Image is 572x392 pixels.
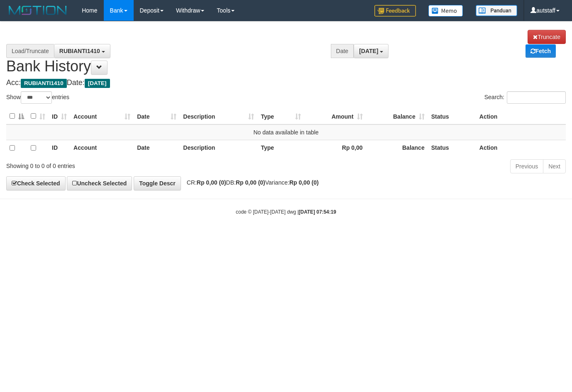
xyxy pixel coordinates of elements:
[180,108,257,124] th: Description: activate to sort column ascending
[6,44,54,58] div: Load/Truncate
[54,44,110,58] button: RUBIANTI1410
[257,140,304,156] th: Type
[476,5,517,16] img: panduan.png
[331,44,354,58] div: Date
[197,179,226,186] strong: Rp 0,00 (0)
[507,91,566,104] input: Search:
[304,140,366,156] th: Rp 0,00
[70,108,134,124] th: Account: activate to sort column ascending
[70,140,134,156] th: Account
[67,176,132,190] a: Uncheck Selected
[6,124,566,140] td: No data available in table
[257,108,304,124] th: Type: activate to sort column ascending
[49,108,70,124] th: ID: activate to sort column ascending
[236,179,265,186] strong: Rp 0,00 (0)
[354,44,389,58] button: [DATE]
[366,108,428,124] th: Balance: activate to sort column ascending
[299,209,336,215] strong: [DATE] 07:54:19
[526,44,556,58] a: Fetch
[21,91,52,104] select: Showentries
[6,30,566,75] h1: Bank History
[476,140,566,156] th: Action
[366,140,428,156] th: Balance
[428,108,476,124] th: Status
[134,140,180,156] th: Date
[134,176,181,190] a: Toggle Descr
[6,108,27,124] th: : activate to sort column descending
[484,91,566,104] label: Search:
[59,48,100,54] span: RUBIANTI1410
[289,179,319,186] strong: Rp 0,00 (0)
[428,5,463,17] img: Button%20Memo.svg
[21,79,67,88] span: RUBIANTI1410
[476,108,566,124] th: Action
[134,108,180,124] th: Date: activate to sort column ascending
[27,108,49,124] th: : activate to sort column ascending
[510,159,543,173] a: Previous
[359,48,378,54] span: [DATE]
[183,179,319,186] span: CR: DB: Variance:
[543,159,566,173] a: Next
[528,30,566,44] a: Truncate
[6,176,66,190] a: Check Selected
[6,158,232,170] div: Showing 0 to 0 of 0 entries
[304,108,366,124] th: Amount: activate to sort column ascending
[85,79,110,88] span: [DATE]
[6,79,566,87] h4: Acc: Date:
[428,140,476,156] th: Status
[6,91,69,104] label: Show entries
[6,4,69,17] img: MOTION_logo.png
[374,5,416,17] img: Feedback.jpg
[236,209,336,215] small: code © [DATE]-[DATE] dwg |
[180,140,257,156] th: Description
[49,140,70,156] th: ID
